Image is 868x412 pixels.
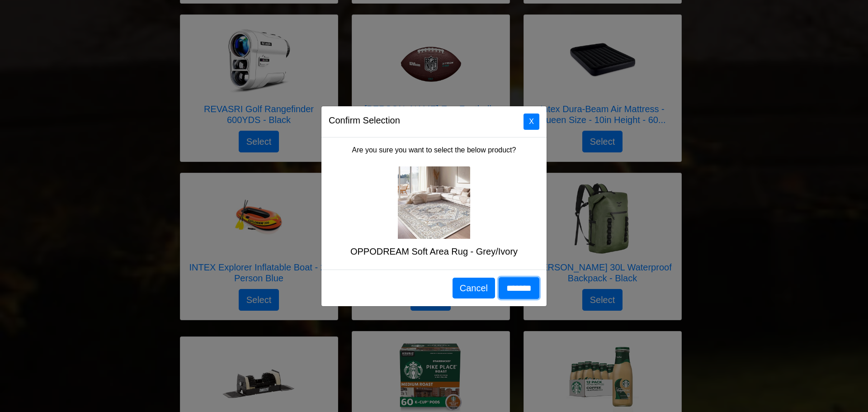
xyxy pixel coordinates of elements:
div: Are you sure you want to select the below product? [321,137,547,270]
button: Close [524,114,539,130]
h5: OPPODREAM Soft Area Rug - Grey/Ivory [329,246,539,257]
button: Cancel [453,278,495,298]
img: OPPODREAM Soft Area Rug - Grey/Ivory [398,166,470,239]
h5: Confirm Selection [329,114,400,127]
